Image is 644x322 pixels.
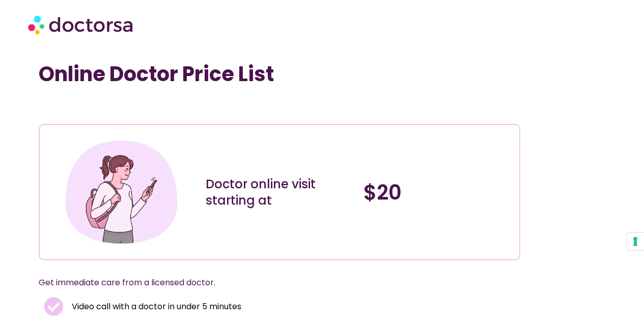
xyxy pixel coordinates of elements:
button: Your consent preferences for tracking technologies [627,233,644,250]
iframe: Customer reviews powered by Trustpilot [44,102,197,114]
span: Video call with a doctor in under 5 minutes [69,300,241,314]
div: Doctor online visit starting at [206,176,354,209]
h4: $20 [363,180,512,205]
h1: Online Doctor Price List [39,62,520,86]
p: Get immediate care from a licensed doctor. [39,276,496,290]
img: Illustration depicting a young woman in a casual outfit, engaged with her smartphone. She has a p... [62,133,181,252]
